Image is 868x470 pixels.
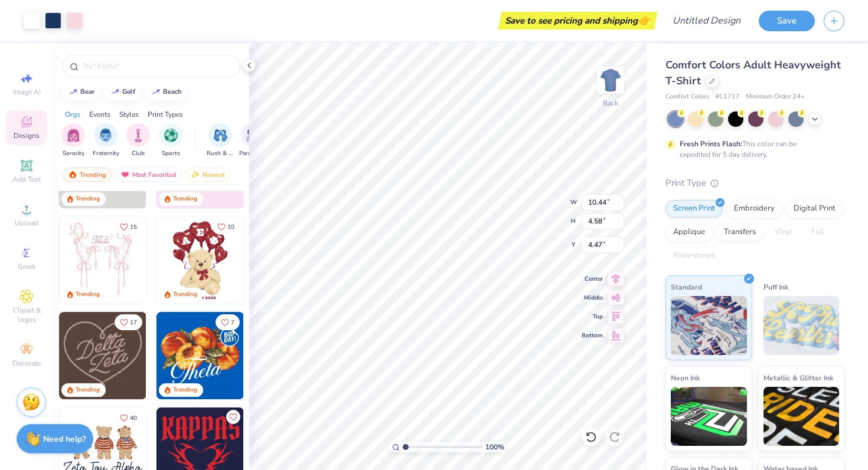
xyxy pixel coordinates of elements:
[485,442,504,452] span: 100 %
[759,11,815,31] button: Save
[61,123,85,158] button: filter button
[665,92,709,102] span: Comfort Colors
[191,170,200,179] img: Newest.gif
[599,68,622,92] img: Back
[146,312,233,399] img: ead2b24a-117b-4488-9b34-c08fd5176a7b
[767,224,800,241] div: Vinyl
[115,167,182,182] div: Most Favorited
[43,433,86,445] strong: Need help?
[582,275,603,283] span: Center
[763,372,833,384] span: Metallic & Glitter Ink
[227,224,234,230] span: 10
[185,167,230,182] div: Newest
[59,312,146,399] img: 12710c6a-dcc0-49ce-8688-7fe8d5f96fe2
[67,129,80,142] img: Sorority Image
[501,12,654,29] div: Save to see pricing and shipping
[239,149,266,158] span: Parent's Weekend
[59,216,146,304] img: 83dda5b0-2158-48ca-832c-f6b4ef4c4536
[159,123,182,158] div: filter for Sports
[582,313,603,321] span: Top
[671,372,700,384] span: Neon Ink
[126,123,150,158] div: filter for Club
[243,216,331,304] img: e74243e0-e378-47aa-a400-bc6bcb25063a
[15,218,38,228] span: Upload
[120,170,130,179] img: most_fav.gif
[671,296,747,355] img: Standard
[93,149,119,158] span: Fraternity
[68,88,78,96] img: trend_line.gif
[638,13,651,27] span: 👉
[115,219,142,235] button: Like
[603,98,618,109] div: Back
[18,262,36,271] span: Greek
[130,415,137,421] span: 40
[122,88,135,95] div: golf
[671,281,702,293] span: Standard
[173,290,197,299] div: Trending
[14,131,40,140] span: Designs
[665,200,723,218] div: Screen Print
[207,149,234,158] span: Rush & Bid
[746,92,805,102] span: Minimum Order: 24 +
[89,109,110,120] div: Events
[65,109,80,120] div: Orgs
[786,200,843,218] div: Digital Print
[716,224,763,241] div: Transfers
[763,296,840,355] img: Puff Ink
[212,219,240,235] button: Like
[162,149,180,158] span: Sports
[104,83,141,101] button: golf
[151,88,161,96] img: trend_line.gif
[63,167,112,182] div: Trending
[164,129,178,142] img: Sports Image
[156,312,244,399] img: 8659caeb-cee5-4a4c-bd29-52ea2f761d42
[12,175,41,184] span: Add Text
[81,60,233,72] input: Try "Alpha"
[76,195,100,203] div: Trending
[726,200,782,218] div: Embroidery
[130,320,137,326] span: 17
[804,224,831,241] div: Foil
[115,314,142,330] button: Like
[671,387,747,446] img: Neon Ink
[239,123,266,158] button: filter button
[207,123,234,158] button: filter button
[76,386,100,395] div: Trending
[68,170,77,179] img: trending.gif
[173,386,197,395] div: Trending
[715,92,740,102] span: # C1717
[665,247,723,265] div: Rhinestones
[115,410,142,426] button: Like
[119,109,139,120] div: Styles
[216,314,240,330] button: Like
[243,312,331,399] img: f22b6edb-555b-47a9-89ed-0dd391bfae4f
[63,149,84,158] span: Sorority
[93,123,119,158] div: filter for Fraternity
[13,87,41,97] span: Image AI
[246,129,260,142] img: Parent's Weekend Image
[76,290,100,299] div: Trending
[156,216,244,304] img: 587403a7-0594-4a7f-b2bd-0ca67a3ff8dd
[12,359,41,368] span: Decorate
[663,9,750,32] input: Untitled Design
[665,58,841,88] span: Comfort Colors Adult Heavyweight T-Shirt
[239,123,266,158] div: filter for Parent's Weekend
[61,123,85,158] div: filter for Sorority
[665,176,844,190] div: Print Type
[145,83,187,101] button: beach
[231,320,234,326] span: 7
[214,129,227,142] img: Rush & Bid Image
[80,88,94,95] div: bear
[110,88,120,96] img: trend_line.gif
[763,387,840,446] img: Metallic & Glitter Ink
[130,224,137,230] span: 15
[132,129,145,142] img: Club Image
[159,123,182,158] button: filter button
[132,149,145,158] span: Club
[173,195,197,203] div: Trending
[6,305,47,324] span: Clipart & logos
[680,139,825,160] div: This color can be expedited for 5 day delivery.
[207,123,234,158] div: filter for Rush & Bid
[99,129,112,142] img: Fraternity Image
[163,88,182,95] div: beach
